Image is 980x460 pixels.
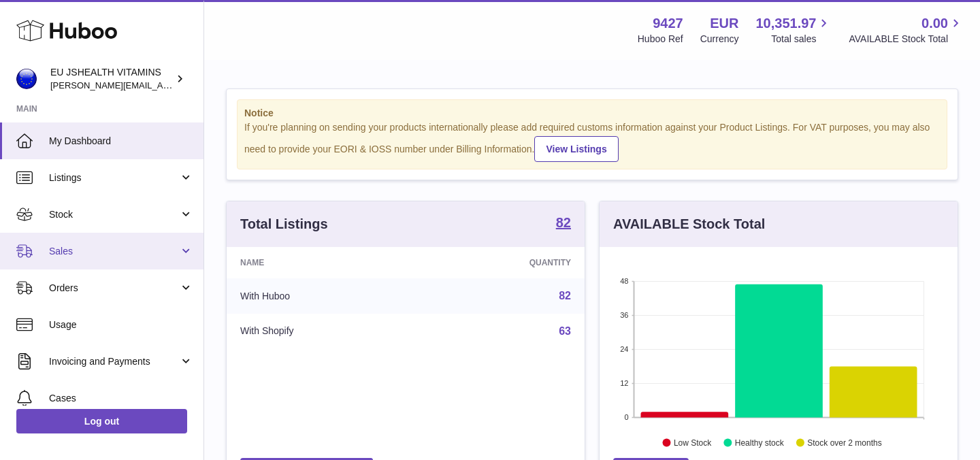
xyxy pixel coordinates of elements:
th: Quantity [420,247,585,278]
a: 82 [559,290,571,301]
td: With Huboo [227,278,420,314]
a: 63 [559,325,571,337]
span: Invoicing and Payments [49,355,179,368]
span: Usage [49,318,193,331]
img: laura@jessicasepel.com [16,69,37,89]
span: 0.00 [921,14,948,33]
span: Sales [49,245,179,258]
div: If you're planning on sending your products internationally please add required customs informati... [244,121,940,162]
text: 0 [624,413,628,421]
h3: Total Listings [240,215,328,233]
text: 12 [620,379,628,387]
a: View Listings [534,136,618,162]
span: Cases [49,392,193,405]
span: Total sales [771,33,832,46]
div: Currency [700,33,739,46]
strong: Notice [244,107,940,120]
h3: AVAILABLE Stock Total [613,215,765,233]
strong: EUR [710,14,738,33]
text: 24 [620,345,628,353]
div: EU JSHEALTH VITAMINS [50,66,173,92]
span: Listings [49,171,179,184]
span: Stock [49,208,179,221]
span: 10,351.97 [755,14,816,33]
text: Low Stock [674,438,712,447]
span: My Dashboard [49,135,193,148]
div: Huboo Ref [638,33,683,46]
text: Healthy stock [735,438,785,447]
text: Stock over 2 months [807,438,881,447]
span: [PERSON_NAME][EMAIL_ADDRESS][DOMAIN_NAME] [50,80,273,91]
span: Orders [49,282,179,295]
a: 10,351.97 Total sales [755,14,832,46]
td: With Shopify [227,314,420,349]
a: Log out [16,409,187,433]
span: AVAILABLE Stock Total [849,33,964,46]
a: 82 [556,216,571,232]
strong: 82 [556,216,571,229]
text: 48 [620,277,628,285]
th: Name [227,247,420,278]
text: 36 [620,311,628,319]
strong: 9427 [653,14,683,33]
a: 0.00 AVAILABLE Stock Total [849,14,964,46]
